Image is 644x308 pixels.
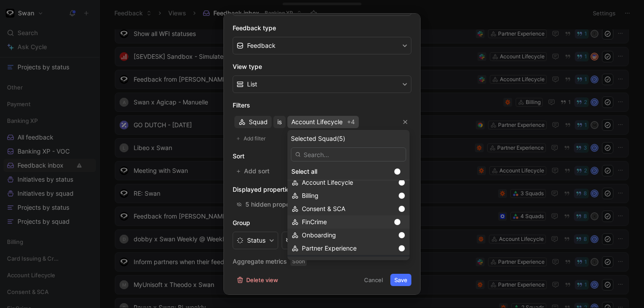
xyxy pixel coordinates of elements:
div: Payment [291,256,390,267]
span: Onboarding [302,231,336,239]
input: Search... [291,147,406,161]
span: Partner Experience [302,244,357,252]
div: Select all [291,166,390,177]
div: Selected Squad (5) [291,133,406,144]
span: Consent & SCA [302,205,345,212]
span: Billing [302,192,318,199]
span: Account Lifecycle [302,179,353,186]
span: FinCrime [302,218,327,226]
